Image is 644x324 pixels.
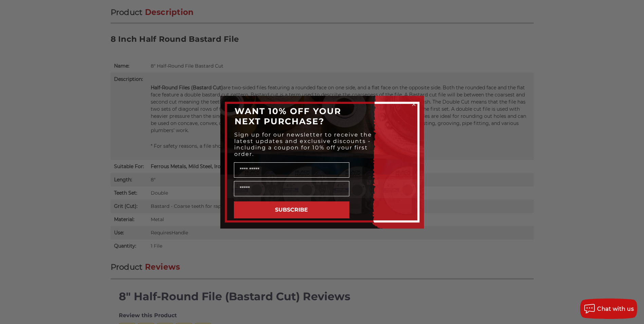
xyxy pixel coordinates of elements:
span: WANT 10% OFF YOUR NEXT PURCHASE? [235,106,341,126]
span: Chat with us [597,306,634,312]
input: Email [234,181,349,196]
button: SUBSCRIBE [234,201,349,218]
button: Chat with us [580,299,637,319]
span: Sign up for our newsletter to receive the latest updates and exclusive discounts - including a co... [234,131,372,157]
button: Close dialog [410,101,417,108]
